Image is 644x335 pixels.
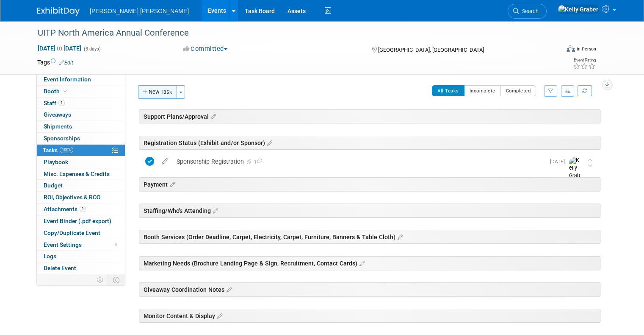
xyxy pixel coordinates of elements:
button: All Tasks [432,85,464,96]
span: [DATE] [550,159,569,165]
img: ExhibitDay [37,7,80,16]
img: Format-Inperson.png [567,45,575,52]
div: Event Format [514,44,596,57]
div: Payment [139,177,600,191]
a: Edit sections [209,112,216,120]
a: Sponsorships [37,133,125,144]
span: Sponsorships [44,135,80,142]
span: Giveaways [44,111,71,118]
a: Booth [37,86,125,97]
a: Edit sections [211,206,218,215]
img: Kelly Graber [558,5,599,14]
div: Event Rating [573,58,596,62]
div: Support Plans/Approval [139,109,600,123]
a: Attachments1 [37,204,125,215]
span: Playbook [44,159,68,165]
span: [DATE] [DATE] [37,45,82,52]
a: Edit sections [224,285,232,293]
a: Misc. Expenses & Credits [37,168,125,180]
a: Event Information [37,74,125,85]
a: Giveaways [37,109,125,120]
button: Incomplete [464,85,501,96]
a: Tasks100% [37,145,125,156]
div: Booth Services (Order Deadline, Carpet, Electricity, Carpet, Furniture, Banners & Table Cloth) [139,230,600,244]
div: Marketing Needs (Brochure Landing Page & Sign, Recruitment, Contact Cards) [139,256,600,270]
a: Shipments [37,121,125,132]
span: Search [519,8,539,14]
a: Staff1 [37,98,125,109]
span: [GEOGRAPHIC_DATA], [GEOGRAPHIC_DATA] [378,47,484,53]
img: Kelly Graber [569,157,582,187]
a: Delete Event [37,262,125,274]
div: Registration Status (Exhibit and/or Sponsor) [139,136,600,150]
a: Event Binder (.pdf export) [37,215,125,227]
span: Tasks [43,147,73,154]
span: ROI, Objectives & ROO [44,194,100,201]
div: In-Person [576,46,596,52]
a: Edit sections [265,138,272,147]
a: Logs [37,251,125,262]
span: 1 [58,100,65,106]
a: Event Settings [37,239,125,251]
i: Move task [588,159,592,167]
a: Edit sections [357,259,365,267]
span: Delete Event [44,265,76,271]
a: ROI, Objectives & ROO [37,192,125,203]
td: Toggle Event Tabs [108,274,125,285]
span: Shipments [44,123,72,130]
span: Event Binder (.pdf export) [44,218,111,224]
span: Modified Layout [115,243,117,246]
td: Personalize Event Tab Strip [93,274,108,285]
span: Event Settings [44,241,82,248]
a: edit [158,158,172,165]
a: Playbook [37,156,125,168]
button: New Task [138,85,177,99]
span: Attachments [44,206,86,212]
span: Staff [44,100,65,106]
a: Edit sections [168,180,175,188]
a: Search [508,4,547,19]
td: Tags [37,58,73,67]
div: Sponsorship Registration [172,154,545,169]
button: Completed [500,85,536,96]
span: Misc. Expenses & Credits [44,170,110,177]
span: [PERSON_NAME] [PERSON_NAME] [90,8,189,14]
a: Edit [59,60,73,66]
button: Committed [180,45,231,53]
span: 1 [253,159,262,165]
span: to [55,45,64,52]
a: Edit sections [395,232,403,241]
span: 100% [60,147,73,153]
a: Edit sections [215,311,222,320]
span: (3 days) [83,46,101,52]
span: Event Information [44,76,91,83]
span: Logs [44,253,56,260]
div: Monitor Content & Display [139,309,600,323]
div: UITP North America Annual Conference [35,25,549,41]
a: Refresh [578,85,592,96]
span: Copy/Duplicate Event [44,229,100,236]
span: 1 [80,206,86,212]
span: Budget [44,182,63,189]
a: Budget [37,180,125,191]
span: Booth [44,88,69,95]
div: Staffing/Who's Attending [139,204,600,218]
div: Giveaway Coordination Notes [139,282,600,296]
a: Copy/Duplicate Event [37,227,125,239]
i: Booth reservation complete [64,89,68,93]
